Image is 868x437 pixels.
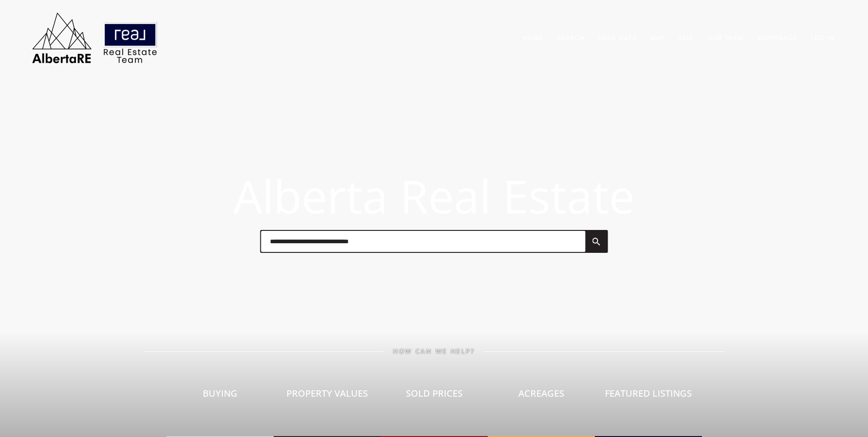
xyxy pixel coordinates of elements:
[26,9,163,66] img: AlbertaRE Real Estate Team | Real Broker
[203,387,237,399] span: Buying
[406,387,463,399] span: Sold Prices
[488,355,595,437] a: Acreages
[758,33,797,42] a: Mortgage
[381,355,488,437] a: Sold Prices
[598,33,637,42] a: Sold Data
[595,355,702,437] a: Featured Listings
[678,33,694,42] a: Sell
[518,387,564,399] span: Acreages
[811,33,835,42] a: Log In
[167,355,274,437] a: Buying
[605,387,692,399] span: Featured Listings
[557,33,584,42] a: Search
[651,33,664,42] a: Buy
[286,387,368,399] span: Property Values
[274,355,381,437] a: Property Values
[523,33,544,42] a: Home
[707,33,744,42] a: Our Team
